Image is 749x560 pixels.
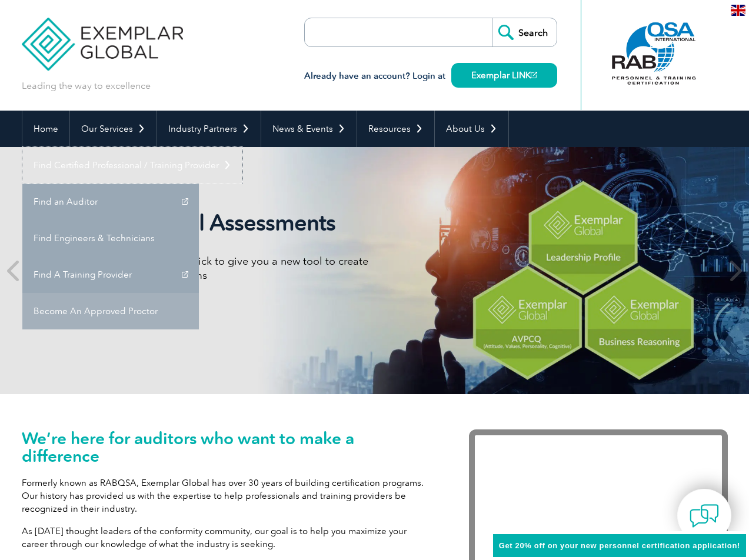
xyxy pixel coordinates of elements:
a: Become An Approved Proctor [22,293,199,329]
h3: Already have an account? Login at [304,69,557,84]
a: Home [22,111,69,147]
a: Find A Training Provider [22,256,199,293]
p: Formerly known as RABQSA, Exemplar Global has over 30 years of building certification programs. O... [22,476,434,515]
img: open_square.png [531,72,537,78]
a: Find Engineers & Technicians [22,220,199,256]
span: Get 20% off on your new personnel certification application! [499,541,740,550]
h2: Exemplar Global Assessments [39,209,375,236]
a: Find an Auditor [22,184,199,220]
a: Industry Partners [157,111,261,147]
a: Resources [357,111,434,147]
h1: We’re here for auditors who want to make a difference [22,429,434,465]
p: Leading the way to excellence [22,79,151,92]
p: As [DATE] thought leaders of the conformity community, our goal is to help you maximize your care... [22,525,434,551]
p: We have partnered with TalentClick to give you a new tool to create and drive high-performance teams [39,254,375,282]
a: Find Certified Professional / Training Provider [22,147,242,184]
a: Our Services [70,111,157,147]
img: en [731,5,745,16]
input: Search [492,18,557,46]
a: News & Events [261,111,357,147]
a: Exemplar LINK [451,63,557,88]
img: contact-chat.png [690,501,719,531]
a: About Us [435,111,508,147]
